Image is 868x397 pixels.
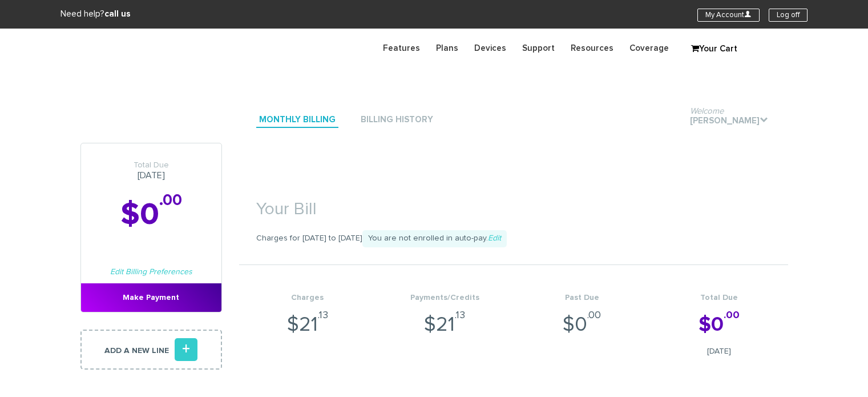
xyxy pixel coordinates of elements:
[159,193,182,208] sup: .00
[769,9,808,22] a: Log off
[80,330,222,370] a: Add a new line+
[175,338,197,361] i: +
[104,10,131,18] strong: call us
[690,107,724,115] span: Welcome
[514,37,563,59] a: Support
[256,113,338,128] a: Monthly Billing
[697,9,760,22] a: My AccountU
[239,230,788,247] p: Charges for [DATE] to [DATE]
[239,183,788,224] h1: Your Bill
[563,37,621,59] a: Resources
[514,294,651,302] h4: Past Due
[81,198,221,232] h2: $0
[514,265,651,369] li: $0
[110,268,192,276] a: Edit Billing Preferences
[651,346,788,357] span: [DATE]
[466,37,514,59] a: Devices
[362,230,507,247] span: You are not enrolled in auto-pay.
[488,234,501,242] a: Edit
[239,294,377,302] h4: Charges
[428,37,466,59] a: Plans
[81,283,221,312] a: Make Payment
[724,310,740,320] sup: .00
[375,37,428,59] a: Features
[760,115,768,124] i: .
[621,37,677,59] a: Coverage
[376,294,514,302] h4: Payments/Credits
[239,265,377,369] li: $21
[455,310,465,320] sup: .13
[685,41,742,58] a: Your Cart
[60,10,131,18] span: Need help?
[376,265,514,369] li: $21
[587,310,601,320] sup: .00
[81,161,221,170] span: Total Due
[81,161,221,181] h3: [DATE]
[651,294,788,302] h4: Total Due
[318,310,328,320] sup: .13
[687,114,771,129] a: Welcome[PERSON_NAME].
[651,265,788,369] li: $0
[358,113,436,128] a: Billing History
[744,10,752,18] i: U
